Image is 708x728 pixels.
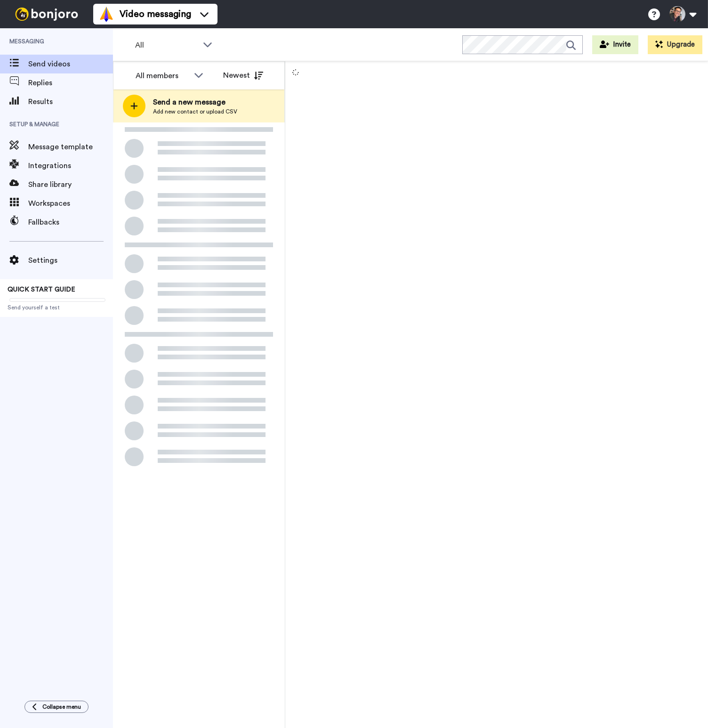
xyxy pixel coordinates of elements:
span: Settings [28,255,113,266]
img: vm-color.svg [99,7,114,22]
span: Send videos [28,58,113,70]
span: Send yourself a test [8,304,105,311]
span: Results [28,96,113,107]
span: Add new contact or upload CSV [153,108,237,115]
span: Integrations [28,160,113,171]
span: Workspaces [28,198,113,209]
span: Fallbacks [28,217,113,228]
span: QUICK START GUIDE [8,286,75,293]
span: Message template [28,141,113,153]
span: Video messaging [120,8,191,21]
button: Collapse menu [24,701,88,713]
span: Collapse menu [42,703,81,711]
button: Newest [216,66,270,85]
button: Upgrade [648,35,702,54]
button: Invite [592,35,638,54]
span: Send a new message [153,97,237,108]
span: All [135,40,198,51]
span: Share library [28,179,113,190]
img: bj-logo-header-white.svg [11,8,82,21]
span: Replies [28,77,113,89]
div: All members [136,70,189,81]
